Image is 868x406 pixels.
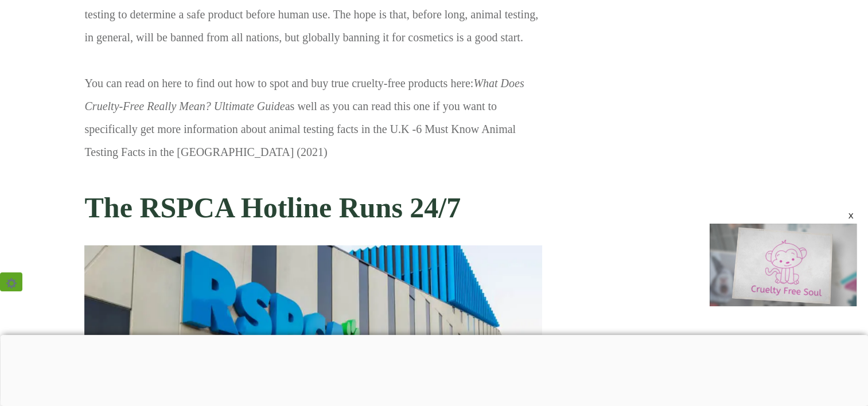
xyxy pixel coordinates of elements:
iframe: Advertisement [644,46,816,390]
strong: The RSPCA Hotline Runs 24/7 [85,192,461,224]
div: x [846,211,855,220]
a: What Does Cruelty-Free Really Mean? Ultimate Guide [85,77,524,112]
div: Video Player [710,224,857,306]
a: 6 Must Know Animal Testing Facts in the [GEOGRAPHIC_DATA] (2021) [85,123,516,158]
iframe: Advertisement [146,335,722,387]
